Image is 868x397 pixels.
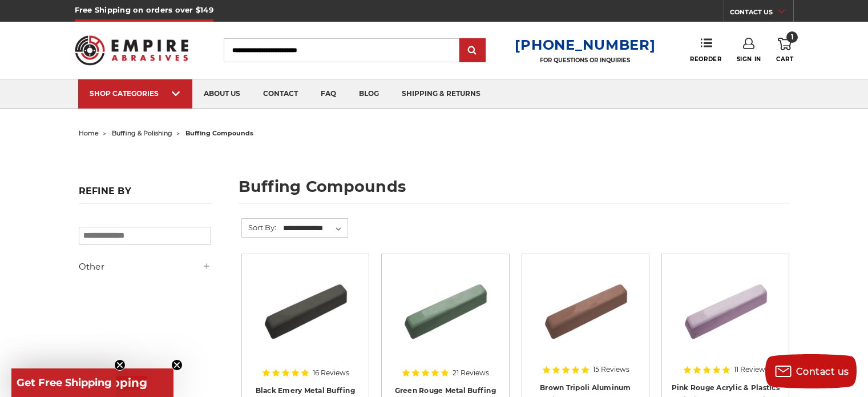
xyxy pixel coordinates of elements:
a: contact [252,79,309,109]
a: Green Rouge Aluminum Buffing Compound [390,262,500,373]
a: Pink Plastic Polishing Compound [670,262,781,373]
div: Get Free ShippingClose teaser [11,368,116,397]
span: buffing compounds [185,129,253,137]
span: Contact us [796,366,849,377]
img: Brown Tripoli Aluminum Buffing Compound [540,262,631,354]
button: Contact us [765,354,857,388]
img: Pink Plastic Polishing Compound [680,262,771,354]
div: SHOP CATEGORIES [90,89,181,98]
a: about us [192,79,252,109]
a: Brown Tripoli Aluminum Buffing Compound [530,262,641,373]
a: CONTACT US [730,6,793,22]
img: Empire Abrasives [75,28,189,73]
span: 16 Reviews [313,370,349,376]
span: 1 [786,31,798,43]
a: home [79,129,99,137]
img: Black Stainless Steel Buffing Compound [260,262,351,354]
a: buffing & polishing [112,129,172,137]
div: Get Free ShippingClose teaser [11,368,173,397]
h5: Refine by [79,186,211,203]
button: Close teaser [171,359,183,371]
a: Reorder [690,38,721,62]
label: Sort By: [242,219,276,236]
a: Black Stainless Steel Buffing Compound [250,262,361,373]
span: 21 Reviews [453,370,489,376]
select: Sort By: [281,220,348,237]
h5: Other [79,260,211,274]
span: Sign In [737,55,761,63]
a: blog [348,79,390,109]
span: Cart [776,55,793,63]
a: [PHONE_NUMBER] [515,37,655,53]
span: Reorder [690,55,721,63]
span: Get Free Shipping [17,376,112,389]
a: faq [309,79,348,109]
p: FOR QUESTIONS OR INQUIRIES [515,57,655,64]
button: Close teaser [114,359,126,371]
h1: buffing compounds [239,179,790,203]
input: Submit [461,39,484,62]
img: Green Rouge Aluminum Buffing Compound [399,262,491,354]
a: 1 Cart [776,38,793,63]
a: shipping & returns [390,79,492,109]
